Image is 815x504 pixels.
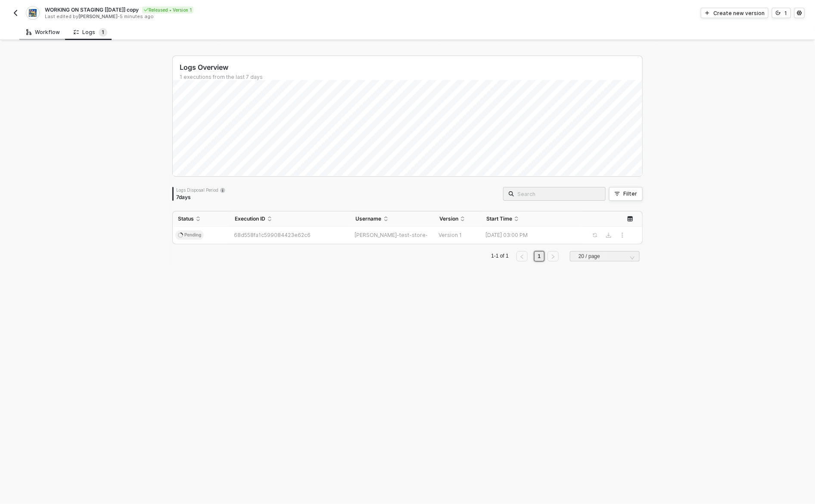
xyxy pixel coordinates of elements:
[29,9,36,17] img: integration-icon
[481,232,575,239] div: [DATE] 03:00 PM
[517,189,600,199] input: Search
[534,251,544,261] li: 1
[515,251,529,261] li: Previous Page
[434,212,481,227] th: Version
[705,10,710,16] span: icon-play
[547,251,559,261] button: right
[45,13,407,20] div: Last edited by - 5 minutes ago
[713,9,765,17] div: Create new version
[356,215,382,222] span: Username
[235,215,265,222] span: Execution ID
[439,215,458,222] span: Version
[230,212,350,227] th: Execution ID
[772,8,791,18] button: 1
[180,74,642,81] div: 1 executions from the last 7 days
[78,13,118,19] span: [PERSON_NAME]
[575,252,635,261] input: Page Size
[623,190,637,197] div: Filter
[351,212,435,227] th: Username
[516,251,528,261] button: left
[797,10,802,16] span: icon-settings
[355,232,435,238] span: [PERSON_NAME]-test-store-s...
[234,232,311,238] span: 68d558fa1c599084423e62c6
[551,254,556,259] span: right
[535,252,544,261] a: 1
[546,251,560,261] li: Next Page
[178,215,194,222] span: Status
[579,250,635,263] span: 20 / page
[519,254,525,259] span: left
[701,8,768,18] button: Create new version
[12,9,19,16] img: back
[176,187,225,193] div: Logs Disposal Period
[570,251,640,265] div: Page Size
[26,29,60,36] div: Workflow
[628,216,633,221] span: icon-table
[175,230,204,240] span: Pending
[178,231,184,238] span: icon-spinner
[142,6,193,13] div: Released • Version 1
[10,8,21,18] button: back
[776,10,781,16] span: icon-versioning
[609,187,643,201] button: Filter
[102,29,104,35] span: 1
[481,212,582,227] th: Start Time
[439,232,462,238] span: Version 1
[99,28,107,37] sup: 1
[784,9,787,17] div: 1
[176,194,225,201] div: 7 days
[45,6,139,13] span: WORKING ON STAGING [[DATE]] copy
[74,28,107,37] div: Logs
[180,63,642,72] div: Logs Overview
[490,251,510,261] li: 1-1 of 1
[486,215,512,222] span: Start Time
